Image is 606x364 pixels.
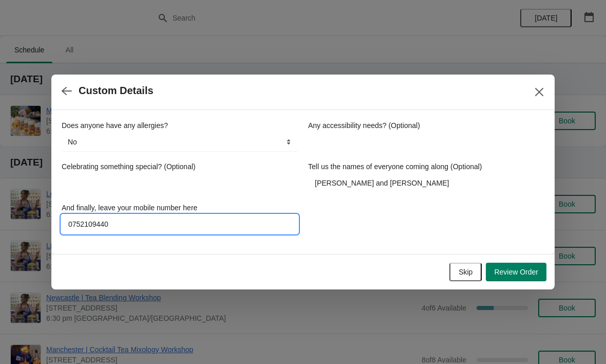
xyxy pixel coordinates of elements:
button: Skip [449,263,482,281]
label: And finally, leave your mobile number here [62,203,197,213]
label: Celebrating something special? (Optional) [62,161,196,172]
button: Close [530,83,548,101]
label: Any accessibility needs? (Optional) [308,120,420,131]
button: Review Order [486,263,546,281]
h2: Custom Details [79,85,154,97]
label: Tell us the names of everyone coming along (Optional) [308,161,482,172]
span: Review Order [494,268,538,276]
span: Skip [459,268,472,276]
label: Does anyone have any allergies? [62,120,168,131]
